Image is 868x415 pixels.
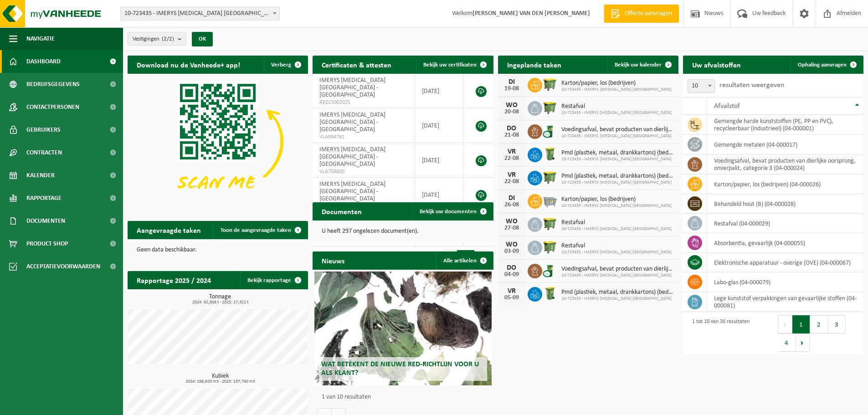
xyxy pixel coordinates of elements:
button: Vestigingen(2/2) [128,32,186,46]
count: (2/2) [162,36,174,42]
button: Next [796,333,810,352]
span: Pmd (plastiek, metaal, drankkartons) (bedrijven) [561,173,674,180]
td: [DATE] [415,74,464,108]
td: labo-glas (04-000079) [707,272,863,292]
a: Alle artikelen [436,251,493,270]
button: Verberg [264,56,307,74]
span: Bekijk uw documenten [420,209,477,215]
span: Pmd (plastiek, metaal, drankkartons) (bedrijven) [561,289,674,296]
span: 10-723435 - IMERYS [MEDICAL_DATA] [GEOGRAPHIC_DATA] [561,296,674,302]
h2: Nieuws [313,251,354,269]
button: 3 [828,315,846,333]
td: gemengde harde kunststoffen (PE, PP en PVC), recycleerbaar (industrieel) (04-000001) [707,115,863,135]
div: WO [503,218,521,225]
span: Acceptatievoorwaarden [26,255,100,278]
td: [DATE] [415,143,464,178]
span: IMERYS [MEDICAL_DATA] [GEOGRAPHIC_DATA] - [GEOGRAPHIC_DATA] [319,112,385,133]
td: karton/papier, los (bedrijven) (04-000026) [707,174,863,194]
td: lege kunststof verpakkingen van gevaarlijke stoffen (04-000081) [707,292,863,312]
button: 4 [778,333,796,352]
div: VR [503,171,521,179]
span: 10-723435 - IMERYS [MEDICAL_DATA] [GEOGRAPHIC_DATA] [561,133,674,139]
span: Documenten [26,210,65,232]
span: 10-723435 - IMERYS [MEDICAL_DATA] [GEOGRAPHIC_DATA] [561,180,674,185]
td: restafval (04-000029) [707,214,863,233]
span: Restafval [561,242,672,250]
a: Toon de aangevraagde taken [213,221,307,239]
span: Kalender [26,164,55,187]
div: WO [503,102,521,109]
img: WB-1100-HPE-GN-50 [542,216,558,231]
span: 10-723435 - IMERYS [MEDICAL_DATA] [GEOGRAPHIC_DATA] [561,87,672,92]
p: U heeft 297 ongelezen document(en). [322,228,484,235]
span: Voedingsafval, bevat producten van dierlijke oorsprong, onverpakt, categorie 3 [561,266,674,273]
div: 05-09 [503,295,521,301]
div: DO [503,264,521,272]
span: IMERYS [MEDICAL_DATA] [GEOGRAPHIC_DATA] - [GEOGRAPHIC_DATA] [319,77,385,98]
div: DO [503,125,521,132]
div: 22-08 [503,179,521,185]
button: OK [192,32,213,46]
span: Contactpersonen [26,96,79,118]
td: gemengde metalen (04-000017) [707,135,863,154]
span: Offerte aanvragen [622,9,674,18]
td: [DATE] [415,178,464,212]
img: WB-1100-HPE-GN-50 [542,239,558,255]
h3: Kubiek [132,373,308,384]
div: DI [503,78,521,86]
span: RED25002025 [319,99,407,106]
label: resultaten weergeven [719,82,784,89]
span: Toon de aangevraagde taken [221,227,291,233]
span: Restafval [561,219,672,226]
a: Wat betekent de nieuwe RED-richtlijn voor u als klant? [314,272,491,385]
span: Gebruikers [26,118,61,141]
h2: Aangevraagde taken [128,221,210,239]
button: Previous [778,315,792,333]
td: elektronische apparatuur - overige (OVE) (04-000067) [707,253,863,272]
div: WO [503,241,521,248]
td: behandeld hout (B) (04-000028) [707,194,863,214]
span: 10-723435 - IMERYS [MEDICAL_DATA] [GEOGRAPHIC_DATA] [561,157,674,162]
strong: [PERSON_NAME] VAN DEN [PERSON_NAME] [473,10,590,17]
span: Navigatie [26,27,55,50]
a: Ophaling aanvragen [791,56,863,74]
h2: Ingeplande taken [498,56,570,73]
div: DI [503,195,521,202]
span: IMERYS [MEDICAL_DATA] [GEOGRAPHIC_DATA] - [GEOGRAPHIC_DATA] [319,181,385,202]
span: Rapportage [26,187,62,210]
a: Bekijk uw documenten [412,202,493,220]
span: Karton/papier, los (bedrijven) [561,80,672,87]
img: Download de VHEPlus App [128,74,308,209]
span: 2024: 92,908 t - 2025: 17,321 t [132,300,308,305]
span: Bekijk uw kalender [615,62,662,68]
span: 10-723435 - IMERYS TALC BELGIUM - GENT [120,7,280,20]
span: Wat betekent de nieuwe RED-richtlijn voor u als klant? [321,361,479,377]
div: 22-08 [503,155,521,162]
span: Vestigingen [133,32,174,46]
span: VLA708800 [319,168,407,175]
div: 26-08 [503,202,521,208]
img: WB-0240-HPE-GN-50 [542,286,558,301]
a: Bekijk rapportage [240,271,307,289]
p: Geen data beschikbaar. [137,247,299,253]
div: 27-08 [503,225,521,231]
span: Verberg [271,62,291,68]
span: 10 [688,79,715,93]
button: 1 [792,315,810,333]
span: Afvalstof [714,102,740,110]
span: 10-723435 - IMERYS [MEDICAL_DATA] [GEOGRAPHIC_DATA] [561,226,672,232]
span: 2024: 198,620 m3 - 2025: 137,740 m3 [132,379,308,384]
div: 1 tot 10 van 36 resultaten [688,314,750,353]
h2: Uw afvalstoffen [683,56,750,73]
span: IMERYS [MEDICAL_DATA] [GEOGRAPHIC_DATA] - [GEOGRAPHIC_DATA] [319,146,385,168]
span: Karton/papier, los (bedrijven) [561,196,672,203]
span: Dashboard [26,50,61,73]
div: 20-08 [503,109,521,115]
h2: Documenten [313,202,371,220]
h3: Tonnage [132,294,308,305]
a: Bekijk uw certificaten [416,56,493,74]
span: 10 [688,80,714,92]
button: 2 [810,315,828,333]
img: WB-0240-HPE-GN-50 [542,146,558,162]
span: Voedingsafval, bevat producten van dierlijke oorsprong, onverpakt, categorie 3 [561,126,674,133]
